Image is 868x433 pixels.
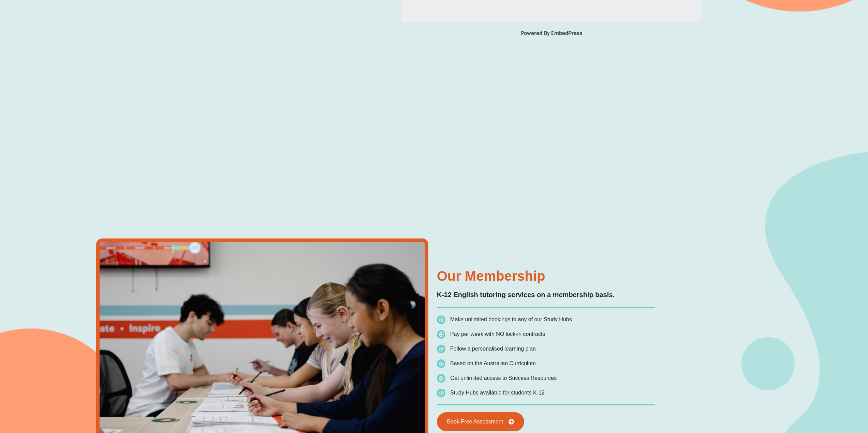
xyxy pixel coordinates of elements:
[754,356,868,433] iframe: Chat Widget
[437,389,445,397] img: icon-list.png
[437,345,445,353] img: icon-list.png
[450,390,545,396] span: Study Hubs available for students K-12
[450,375,557,381] span: Get unlimited access to Success Resources
[72,1,82,10] span: of ⁨0⁩
[450,331,545,337] span: Pay per week with NO lock-in contracts
[437,374,445,383] img: icon-list.png
[437,290,655,300] p: K-12 English tutoring services on a membership basis.
[437,330,445,339] img: icon-list.png
[450,316,572,322] span: Make unlimited bookings to any of our Study Hubs
[447,419,503,424] span: Book Free Assessment
[437,412,525,431] a: Book Free Assessment
[437,359,445,368] img: icon-list.png
[437,269,655,283] h3: Our Membership
[401,28,701,38] p: Powered By EmbedPress
[235,1,245,10] button: Draw
[450,360,536,366] span: Based on the Australian Curriculum
[450,346,536,352] span: Follow a personalised learning plan
[437,315,445,324] img: icon-list.png
[245,1,254,10] button: Add or edit images
[226,1,235,10] button: Text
